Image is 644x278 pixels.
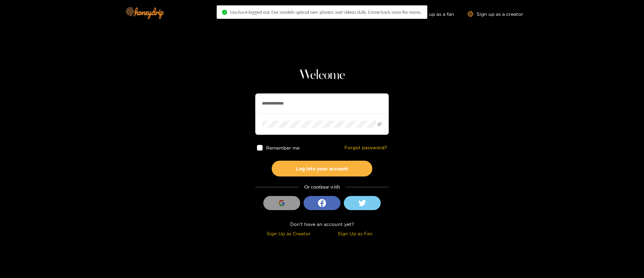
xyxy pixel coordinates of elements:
div: Or continue with [255,183,389,191]
a: Sign up as a creator [468,11,523,17]
h1: Welcome [255,67,389,83]
div: Don't have an account yet? [255,220,389,228]
a: Sign up as a fan [408,11,454,17]
a: Forgot password? [344,145,387,151]
span: Remember me [266,145,300,150]
div: Sign Up as Fan [324,230,387,237]
button: Log into your account [272,161,372,176]
span: eye-invisible [377,122,382,126]
div: Sign Up as Creator [257,230,320,237]
span: You have logged out. Our models upload new photos and videos daily. Come back soon for more.. [230,9,422,15]
span: check-circle [222,10,227,15]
